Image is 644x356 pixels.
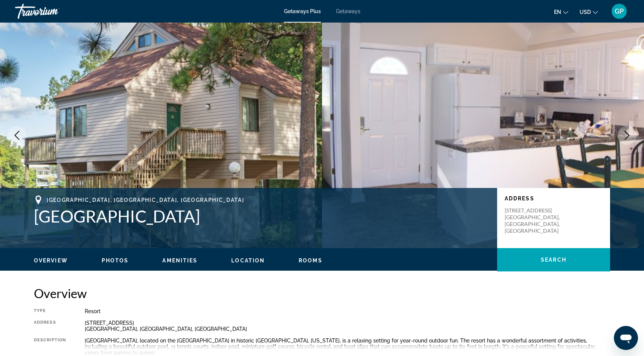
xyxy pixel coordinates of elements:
[618,126,636,145] button: Next image
[85,320,610,332] div: [STREET_ADDRESS] [GEOGRAPHIC_DATA], [GEOGRAPHIC_DATA], [GEOGRAPHIC_DATA]
[34,206,490,226] h1: [GEOGRAPHIC_DATA]
[34,258,68,264] span: Overview
[505,207,565,234] p: [STREET_ADDRESS] [GEOGRAPHIC_DATA], [GEOGRAPHIC_DATA], [GEOGRAPHIC_DATA]
[299,258,322,264] span: Rooms
[615,8,624,15] span: GP
[580,9,591,15] span: USD
[47,197,244,203] span: [GEOGRAPHIC_DATA], [GEOGRAPHIC_DATA], [GEOGRAPHIC_DATA]
[162,257,197,264] button: Amenities
[85,308,610,314] div: Resort
[614,326,638,350] iframe: Button to launch messaging window
[231,257,265,264] button: Location
[102,258,129,264] span: Photos
[580,6,598,17] button: Change currency
[8,126,26,145] button: Previous image
[299,257,322,264] button: Rooms
[34,320,66,332] div: Address
[34,286,610,301] h2: Overview
[609,3,629,19] button: User Menu
[231,258,265,264] span: Location
[554,9,561,15] span: en
[336,8,360,14] a: Getaways
[15,2,90,21] a: Travorium
[85,338,610,356] div: [GEOGRAPHIC_DATA], located on the [GEOGRAPHIC_DATA] in historic [GEOGRAPHIC_DATA], [US_STATE], is...
[554,6,568,17] button: Change language
[34,338,66,356] div: Description
[34,257,68,264] button: Overview
[505,195,603,201] p: Address
[162,258,197,264] span: Amenities
[284,8,321,14] a: Getaways Plus
[102,257,129,264] button: Photos
[34,308,66,314] div: Type
[497,248,610,271] button: Search
[541,257,566,263] span: Search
